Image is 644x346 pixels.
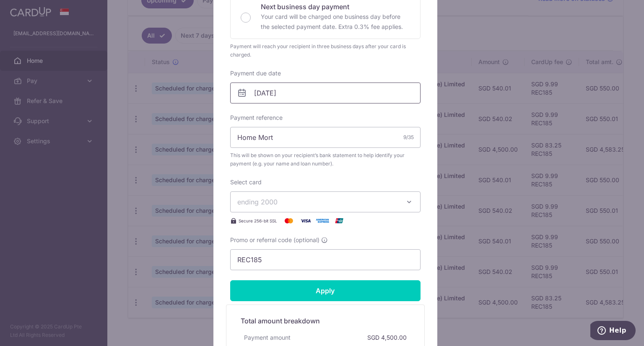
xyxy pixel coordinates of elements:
[314,216,331,226] img: American Express
[230,191,421,212] button: ending 2000
[230,151,421,168] span: This will be shown on your recipient’s bank statement to help identify your payment (e.g. your na...
[331,216,348,226] img: UnionPay
[230,69,281,77] label: Payment due date
[241,330,294,345] div: Payment amount
[237,198,278,206] span: ending 2000
[280,216,297,226] img: Mastercard
[239,217,277,224] span: Secure 256-bit SSL
[230,42,421,59] div: Payment will reach your recipient in three business days after your card is charged.
[590,321,636,342] iframe: Opens a widget where you can find more information
[241,316,410,326] h5: Total amount breakdown
[230,114,283,122] label: Payment reference
[230,280,421,301] input: Apply
[403,133,414,142] div: 9/35
[297,216,314,226] img: Visa
[261,2,410,12] p: Next business day payment
[230,236,319,244] span: Promo or referral code (optional)
[230,83,421,103] input: DD / MM / YYYY
[230,178,262,186] label: Select card
[364,330,410,345] div: SGD 4,500.00
[261,12,410,32] p: Your card will be charged one business day before the selected payment date. Extra 0.3% fee applies.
